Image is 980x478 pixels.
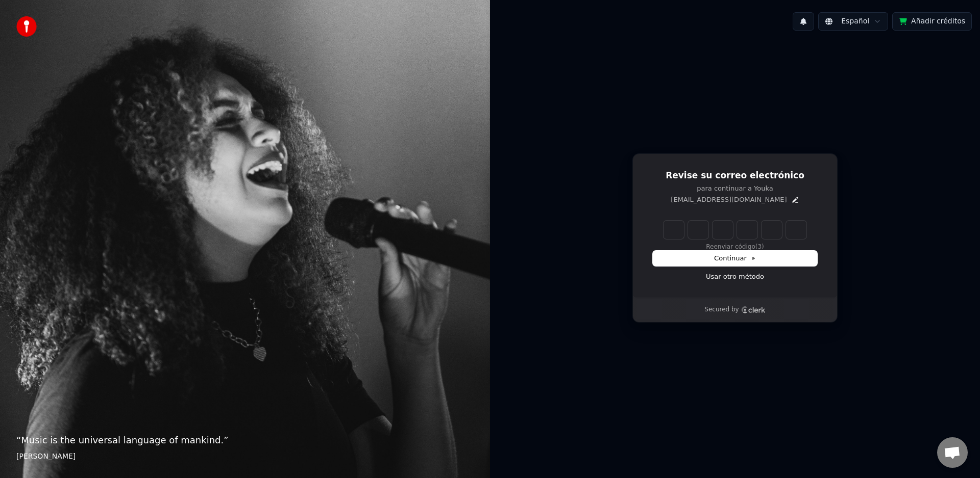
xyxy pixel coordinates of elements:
[704,306,739,314] p: Secured by
[653,251,817,266] button: Continuar
[791,196,799,204] button: Edit
[892,12,972,31] button: Añadir créditos
[16,452,474,462] footer: [PERSON_NAME]
[741,306,766,313] a: Clerk logo
[653,170,817,182] h1: Revise su correo electrónico
[16,433,474,447] p: “ Music is the universal language of mankind. ”
[937,437,968,468] div: Chat abierto
[714,254,756,263] span: Continuar
[706,272,764,281] a: Usar otro método
[16,16,37,37] img: youka
[664,221,806,239] input: Enter verification code
[671,195,787,204] p: [EMAIL_ADDRESS][DOMAIN_NAME]
[653,184,817,193] p: para continuar a Youka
